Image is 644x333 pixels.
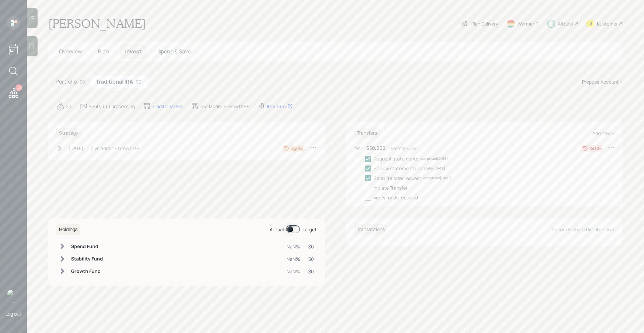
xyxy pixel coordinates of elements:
div: completed [DATE] [418,166,445,171]
h1: [PERSON_NAME] [48,16,146,31]
img: michael-russo-headshot.png [7,289,20,302]
div: $0 [308,268,314,275]
span: Invest [125,48,142,55]
div: $0 [136,78,142,85]
div: Ready [589,145,601,151]
div: $0 [308,243,314,250]
div: Actual [270,226,284,233]
div: Kustomer [597,20,618,27]
div: Record Historic Distribution + [552,226,614,233]
h6: Stability Fund [71,256,103,262]
div: Send Transfer request [374,175,421,182]
div: Altruist [558,20,574,27]
div: 3 yr ladder • Growth++ [91,145,140,152]
h6: Holdings [56,224,80,235]
div: Traditional IRA [152,103,183,110]
h6: $50,000 [366,145,385,151]
div: Request statements [374,155,418,162]
div: Add new + [592,130,614,136]
div: Initiate Transfer [374,184,408,191]
h6: Strategy [56,128,81,139]
span: Overview [59,48,82,55]
div: 10140967 [266,103,293,110]
div: Review statements [374,165,416,172]
div: NaN% [286,268,300,275]
div: Verify funds received [374,194,418,201]
div: completed [DATE] [423,176,451,181]
span: Plan [98,48,109,55]
div: NaN% [286,243,300,250]
div: Former 401k [391,145,417,152]
div: NaN% [286,255,300,263]
div: Warmer [518,20,534,27]
h6: Spend Fund [71,244,103,249]
div: Plan Delivery [471,20,498,27]
div: 2 [15,84,22,91]
div: completed [DATE] [420,156,448,161]
h5: Portfolio [56,79,77,85]
div: Log out [5,311,21,317]
div: $0 [308,255,314,263]
div: $0 [79,78,85,85]
h6: Transfers [354,128,380,139]
div: $0 [66,103,71,110]
div: Target [303,226,317,233]
h6: Transactions [354,224,387,235]
div: Signed [290,145,303,151]
span: Spend & Save [158,48,191,55]
div: [DATE] [68,145,84,152]
div: 3 yr ladder • Growth++ [200,103,249,110]
div: +$50,000 processing [89,103,135,110]
h5: Traditional IRA [96,79,133,85]
h6: Growth Fund [71,269,103,274]
div: Propose Account + [582,78,623,85]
